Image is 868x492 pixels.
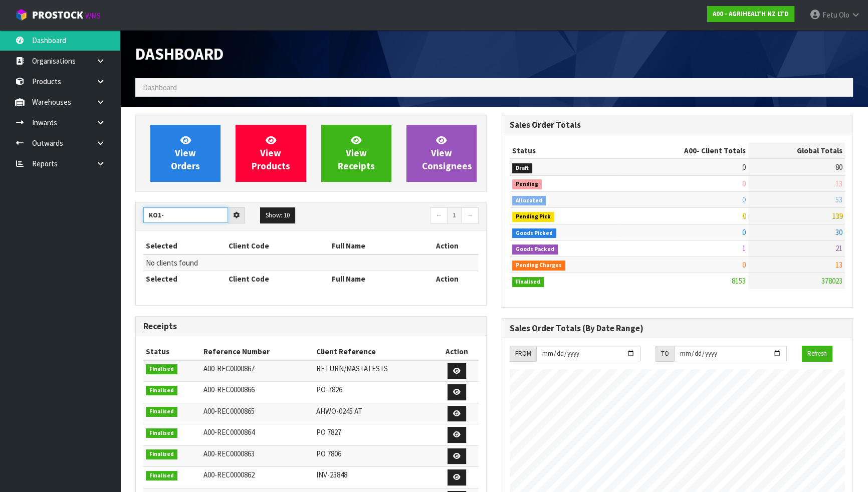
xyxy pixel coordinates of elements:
span: View Receipts [338,134,375,172]
span: ProStock [32,9,83,22]
span: AHWO-0245 AT [316,406,362,416]
span: Allocated [512,196,546,206]
span: A00 [684,146,697,155]
div: FROM [510,346,536,362]
span: 1 [742,243,746,253]
span: PO 7806 [316,449,341,458]
span: Finalised [146,407,177,417]
span: 21 [835,243,842,253]
button: Refresh [802,346,832,362]
th: Action [416,271,479,287]
th: Action [435,344,479,360]
span: RETURN/MASTATESTS [316,364,388,373]
th: Client Code [226,238,329,254]
th: Status [143,344,201,360]
small: WMS [85,11,101,21]
span: Pending Charges [512,261,565,271]
span: PO-7826 [316,385,342,394]
input: Search clients [143,207,228,223]
nav: Page navigation [319,207,479,225]
span: 53 [835,195,842,204]
th: - Client Totals [620,143,748,159]
a: ← [430,207,448,223]
th: Full Name [329,238,416,254]
span: Pending [512,179,542,189]
span: Pending Pick [512,212,554,222]
span: 0 [742,195,746,204]
span: A00-REC0000864 [203,427,255,437]
span: View Consignees [422,134,472,172]
span: A00-REC0000866 [203,385,255,394]
span: 80 [835,162,842,172]
span: PO 7827 [316,427,341,437]
button: Show: 10 [260,207,295,223]
span: Finalised [512,277,544,287]
a: ViewOrders [150,125,221,182]
span: 0 [742,162,746,172]
th: Client Code [226,271,329,287]
span: 8153 [732,276,746,286]
h3: Sales Order Totals (By Date Range) [510,324,845,333]
a: A00 - AGRIHEALTH NZ LTD [707,6,794,22]
th: Action [416,238,479,254]
span: A00-REC0000867 [203,364,255,373]
a: ViewConsignees [406,125,477,182]
span: A00-REC0000862 [203,470,255,479]
span: A00-REC0000863 [203,449,255,458]
div: TO [656,346,674,362]
span: 0 [742,179,746,188]
h3: Sales Order Totals [510,120,845,130]
span: Finalised [146,449,177,459]
span: Finalised [146,428,177,438]
a: 1 [447,207,462,223]
img: cube-alt.png [15,9,28,21]
th: Global Totals [748,143,845,159]
span: View Orders [171,134,200,172]
th: Selected [143,271,226,287]
span: 30 [835,227,842,237]
a: ViewReceipts [321,125,391,182]
span: Fetu [822,10,837,20]
span: 0 [742,260,746,270]
span: Dashboard [135,44,224,64]
span: 378023 [821,276,842,286]
th: Reference Number [201,344,314,360]
th: Status [510,143,620,159]
strong: A00 - AGRIHEALTH NZ LTD [713,10,789,18]
a: → [461,207,479,223]
h3: Receipts [143,322,479,331]
td: No clients found [143,255,479,271]
span: View Products [252,134,290,172]
span: 0 [742,211,746,220]
th: Full Name [329,271,416,287]
span: Finalised [146,364,177,374]
span: Goods Picked [512,228,556,238]
span: A00-REC0000865 [203,406,255,416]
a: ViewProducts [236,125,306,182]
span: 13 [835,179,842,188]
span: Goods Packed [512,244,558,255]
th: Client Reference [314,344,435,360]
span: 13 [835,260,842,270]
span: 0 [742,227,746,237]
span: 139 [832,211,842,220]
span: Draft [512,163,532,173]
span: Finalised [146,471,177,481]
span: INV-23848 [316,470,347,479]
span: Finalised [146,386,177,396]
th: Selected [143,238,226,254]
span: Olo [839,10,849,20]
span: Dashboard [143,83,177,92]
